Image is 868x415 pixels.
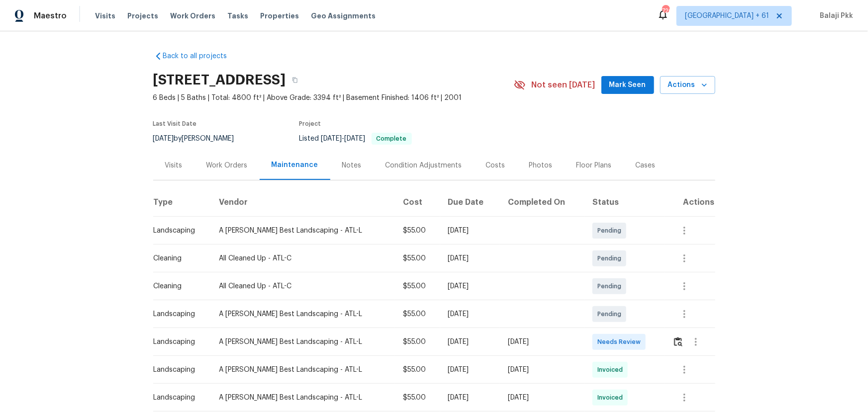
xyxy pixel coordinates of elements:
[403,365,432,375] div: $55.00
[153,189,211,217] th: Type
[665,189,715,217] th: Actions
[219,281,387,291] div: All Cleaned Up - ATL-C
[219,365,387,375] div: A [PERSON_NAME] Best Landscaping - ATL-L
[403,337,432,347] div: $55.00
[597,281,625,291] span: Pending
[227,12,248,19] span: Tasks
[260,11,299,21] span: Properties
[668,79,707,91] span: Actions
[448,337,492,347] div: [DATE]
[311,11,376,21] span: Geo Assignments
[153,51,249,61] a: Back to all projects
[170,11,215,21] span: Work Orders
[577,161,612,170] div: Floor Plans
[597,365,627,375] span: Invoiced
[673,330,684,354] button: Review Icon
[342,161,362,170] div: Notes
[508,393,577,403] div: [DATE]
[219,226,387,236] div: A [PERSON_NAME] Best Landscaping - ATL-L
[609,79,646,91] span: Mark Seen
[662,6,669,16] div: 726
[685,11,769,21] span: [GEOGRAPHIC_DATA] + 61
[636,161,656,170] div: Cases
[154,226,203,236] div: Landscaping
[816,11,853,21] span: Balaji Pkk
[219,337,387,347] div: A [PERSON_NAME] Best Landscaping - ATL-L
[448,281,492,291] div: [DATE]
[448,226,492,236] div: [DATE]
[154,281,203,291] div: Cleaning
[597,337,645,347] span: Needs Review
[448,309,492,319] div: [DATE]
[500,189,584,217] th: Completed On
[660,76,715,94] button: Actions
[373,136,411,142] span: Complete
[403,281,432,291] div: $55.00
[508,337,577,347] div: [DATE]
[584,189,665,217] th: Status
[532,80,595,90] span: Not seen [DATE]
[403,226,432,236] div: $55.00
[154,365,203,375] div: Landscaping
[403,393,432,403] div: $55.00
[674,337,682,346] img: Review Icon
[597,393,627,403] span: Invoiced
[486,161,505,170] div: Costs
[153,133,246,145] div: by [PERSON_NAME]
[154,309,203,319] div: Landscaping
[154,337,203,347] div: Landscaping
[286,71,304,89] button: Copy Address
[597,253,625,263] span: Pending
[153,93,514,103] span: 6 Beds | 5 Baths | Total: 4800 ft² | Above Grade: 3394 ft² | Basement Finished: 1406 ft² | 2001
[448,253,492,263] div: [DATE]
[154,393,203,403] div: Landscaping
[219,253,387,263] div: All Cleaned Up - ATL-C
[153,135,174,142] span: [DATE]
[211,189,395,217] th: Vendor
[529,161,553,170] div: Photos
[165,161,183,170] div: Visits
[219,393,387,403] div: A [PERSON_NAME] Best Landscaping - ATL-L
[601,76,654,94] button: Mark Seen
[127,11,158,21] span: Projects
[448,393,492,403] div: [DATE]
[386,161,462,170] div: Condition Adjustments
[597,309,625,319] span: Pending
[448,365,492,375] div: [DATE]
[34,11,67,21] span: Maestro
[321,135,342,142] span: [DATE]
[321,135,366,142] span: -
[299,135,412,142] span: Listed
[153,75,286,85] h2: [STREET_ADDRESS]
[153,121,197,127] span: Last Visit Date
[395,189,440,217] th: Cost
[272,160,318,170] div: Maintenance
[219,309,387,319] div: A [PERSON_NAME] Best Landscaping - ATL-L
[403,309,432,319] div: $55.00
[299,121,321,127] span: Project
[154,253,203,263] div: Cleaning
[597,226,625,236] span: Pending
[508,365,577,375] div: [DATE]
[206,161,248,170] div: Work Orders
[403,253,432,263] div: $55.00
[95,11,115,21] span: Visits
[440,189,500,217] th: Due Date
[345,135,366,142] span: [DATE]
